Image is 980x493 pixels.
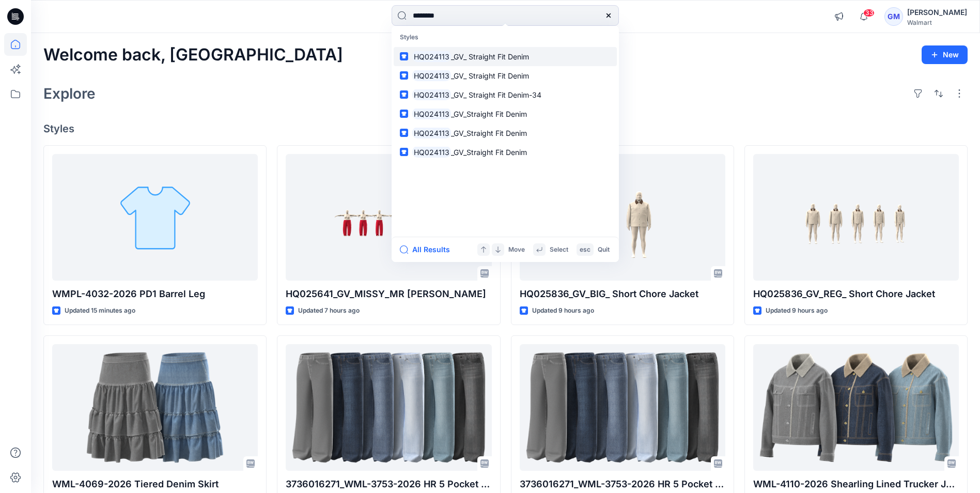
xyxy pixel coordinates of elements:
mark: HQ024113 [412,89,451,101]
a: 3736016271_WML-3753-2026 HR 5 Pocket Wide Leg-Inseam 30_ [520,344,725,471]
h2: Welcome back, [GEOGRAPHIC_DATA] [43,45,343,65]
p: Updated 7 hours ago [298,305,360,316]
p: Styles [394,28,617,47]
a: HQ025641_GV_MISSY_MR Barrel Leg Jean [286,154,491,281]
a: HQ024113_GV_Straight Fit Denim [394,124,617,143]
p: WML-4110-2026 Shearling Lined Trucker Jacket [753,477,959,491]
a: HQ024113_GV_ Straight Fit Denim-34 [394,85,617,104]
h2: Explore [43,85,96,102]
a: HQ025836_GV_REG_ Short Chore Jacket [753,154,959,281]
mark: HQ024113 [412,127,451,139]
p: Updated 15 minutes ago [65,305,135,316]
p: WML-4069-2026 Tiered Denim Skirt [52,477,258,491]
a: HQ025836_GV_BIG_ Short Chore Jacket [520,154,725,281]
span: _GV_Straight Fit Denim [451,110,527,118]
button: All Results [400,243,457,256]
p: WMPL-4032-2026 PD1 Barrel Leg [52,287,258,301]
p: Updated 9 hours ago [766,305,828,316]
span: _GV_ Straight Fit Denim [451,71,529,80]
p: 3736016271_WML-3753-2026 HR 5 Pocket Wide Leg-Inseam 30_ [286,477,491,491]
p: Move [508,244,525,255]
span: _GV_ Straight Fit Denim [451,52,529,61]
mark: HQ024113 [412,70,451,82]
a: WML-4069-2026 Tiered Denim Skirt [52,344,258,471]
div: Walmart [907,19,967,26]
mark: HQ024113 [412,51,451,63]
span: _GV_Straight Fit Denim [451,148,527,157]
div: GM [884,7,903,26]
mark: HQ024113 [412,108,451,120]
a: WML-4110-2026 Shearling Lined Trucker Jacket [753,344,959,471]
p: Select [550,244,568,255]
span: 33 [863,9,875,17]
p: HQ025836_GV_BIG_ Short Chore Jacket [520,287,725,301]
button: New [922,45,968,64]
mark: HQ024113 [412,146,451,158]
p: 3736016271_WML-3753-2026 HR 5 Pocket Wide Leg-Inseam 30_ [520,477,725,491]
span: _GV_ Straight Fit Denim-34 [451,90,541,99]
a: 3736016271_WML-3753-2026 HR 5 Pocket Wide Leg-Inseam 30_ [286,344,491,471]
div: [PERSON_NAME] [907,6,967,19]
a: HQ024113_GV_Straight Fit Denim [394,143,617,162]
p: Updated 9 hours ago [532,305,594,316]
a: HQ024113_GV_ Straight Fit Denim [394,66,617,85]
p: Quit [598,244,610,255]
h4: Styles [43,122,968,135]
p: esc [580,244,590,255]
span: _GV_Straight Fit Denim [451,129,527,137]
p: HQ025836_GV_REG_ Short Chore Jacket [753,287,959,301]
p: HQ025641_GV_MISSY_MR [PERSON_NAME] [286,287,491,301]
a: WMPL-4032-2026 PD1 Barrel Leg [52,154,258,281]
a: HQ024113_GV_Straight Fit Denim [394,104,617,124]
a: HQ024113_GV_ Straight Fit Denim [394,47,617,66]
